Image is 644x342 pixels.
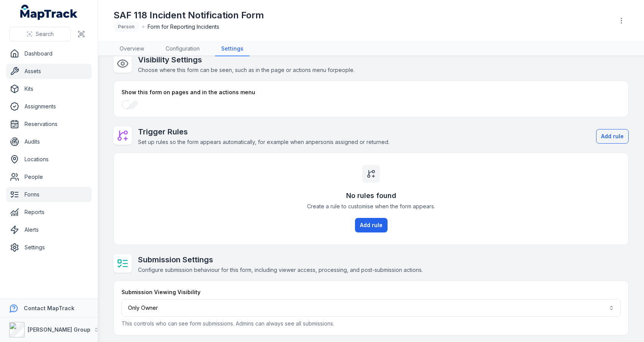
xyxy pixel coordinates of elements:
[6,169,92,185] a: People
[113,42,150,56] a: Overview
[138,54,355,65] h2: Visibility Settings
[596,129,629,144] button: Add rule
[138,126,389,137] h2: Trigger Rules
[122,320,621,327] p: This controls who can see form submissions. Admins can always see all submissions.
[36,30,54,38] span: Search
[24,305,74,311] strong: Contact MapTrack
[6,205,92,220] a: Reports
[6,99,92,114] a: Assignments
[355,218,388,232] button: Add rule
[138,254,423,265] h2: Submission Settings
[113,9,264,21] h1: SAF 118 Incident Notification Form
[346,190,396,201] h3: No rules found
[138,67,355,73] span: Choose where this form can be seen, such as in the page or actions menu for people .
[6,187,92,202] a: Forms
[113,21,139,32] div: Person
[6,240,92,255] a: Settings
[9,27,71,41] button: Search
[6,81,92,97] a: Kits
[122,299,621,317] button: Only Owner
[307,203,435,210] span: Create a rule to customise when the form appears.
[6,64,92,79] a: Assets
[159,42,206,56] a: Configuration
[138,139,389,145] span: Set up rules so the form appears automatically, for example when an person is assigned or returned.
[138,267,423,273] span: Configure submission behaviour for this form, including viewer access, processing, and post-submi...
[122,100,138,109] input: :r1q:-form-item-label
[20,5,78,20] a: MapTrack
[6,46,92,61] a: Dashboard
[6,152,92,167] a: Locations
[215,42,250,56] a: Settings
[122,88,255,96] label: Show this form on pages and in the actions menu
[148,23,219,31] span: Form for Reporting Incidents
[122,288,200,296] label: Submission Viewing Visibility
[28,326,90,333] strong: [PERSON_NAME] Group
[6,222,92,237] a: Alerts
[6,116,92,132] a: Reservations
[6,134,92,149] a: Audits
